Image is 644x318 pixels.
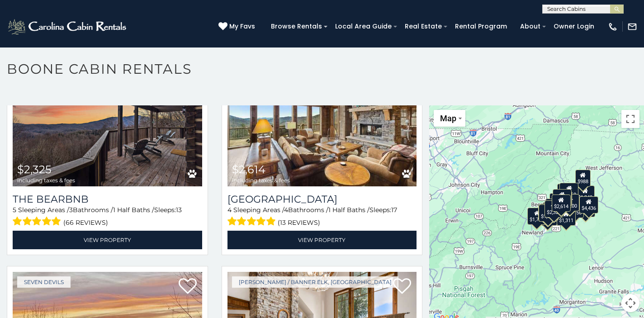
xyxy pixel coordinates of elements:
[544,200,563,217] div: $2,325
[218,22,257,32] a: My Favs
[63,217,108,228] span: (66 reviews)
[621,294,639,312] button: Map camera controls
[575,185,594,202] div: $1,248
[13,59,202,186] a: The Bearbnb $2,325 including taxes & fees
[527,208,546,225] div: $1,786
[13,206,16,214] span: 5
[17,177,75,183] span: including taxes & fees
[13,59,202,186] img: The Bearbnb
[553,191,572,208] div: $1,840
[278,217,320,228] span: (13 reviews)
[17,276,71,288] a: Seven Devils
[516,19,545,33] a: About
[179,277,197,296] a: Add to favorites
[627,22,637,32] img: mail-regular-white.png
[7,18,129,36] img: White-1-2.png
[227,59,417,186] img: Cucumber Tree Lodge
[434,110,465,127] button: Change map style
[608,22,618,32] img: phone-regular-white.png
[579,196,598,214] div: $4,436
[266,19,327,33] a: Browse Rentals
[227,206,232,214] span: 4
[450,19,511,33] a: Rental Program
[393,277,411,296] a: Add to favorites
[229,22,255,31] span: My Favs
[113,206,154,214] span: 1 Half Baths /
[440,114,456,123] span: Map
[559,183,578,200] div: $1,860
[575,170,590,187] div: $988
[227,59,417,186] a: Cucumber Tree Lodge $2,614 including taxes & fees
[176,206,182,214] span: 13
[13,193,202,205] a: The Bearbnb
[284,206,288,214] span: 4
[538,204,557,221] div: $1,531
[227,193,417,205] h3: Cucumber Tree Lodge
[552,189,571,206] div: $1,763
[328,206,369,214] span: 1 Half Baths /
[227,231,417,249] a: View Property
[232,177,290,183] span: including taxes & fees
[227,193,417,205] a: [GEOGRAPHIC_DATA]
[400,19,446,33] a: Real Estate
[391,206,397,214] span: 17
[538,209,557,226] div: $1,485
[232,276,398,288] a: [PERSON_NAME] / Banner Elk, [GEOGRAPHIC_DATA]
[331,19,396,33] a: Local Area Guide
[17,163,52,176] span: $2,325
[549,19,599,33] a: Owner Login
[69,206,73,214] span: 3
[556,208,575,225] div: $1,311
[552,195,571,212] div: $2,614
[576,199,595,217] div: $1,381
[232,163,265,176] span: $2,614
[13,231,202,249] a: View Property
[227,205,417,228] div: Sleeping Areas / Bathrooms / Sleeps:
[621,110,639,128] button: Toggle fullscreen view
[13,205,202,228] div: Sleeping Areas / Bathrooms / Sleeps:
